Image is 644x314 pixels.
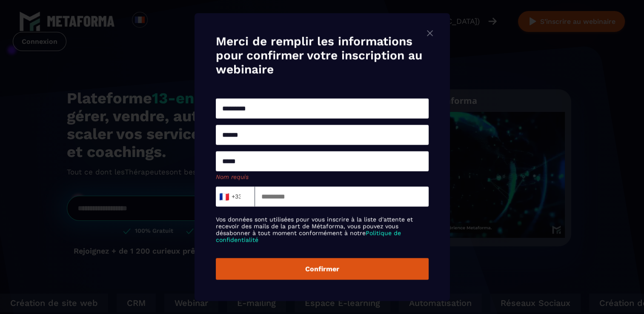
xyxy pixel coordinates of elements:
[216,258,429,280] button: Confirmer
[216,216,429,243] label: Vos données sont utilisées pour vous inscrire à la liste d'attente et recevoir des mails de la pa...
[216,230,401,243] a: Politique de confidentialité
[216,187,255,207] div: Search for option
[221,191,239,203] span: +33
[241,190,247,203] input: Search for option
[216,174,249,180] span: Nom requis
[216,34,429,77] h4: Merci de remplir les informations pour confirmer votre inscription au webinaire
[218,191,229,203] span: 🇫🇷
[425,28,435,39] img: close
